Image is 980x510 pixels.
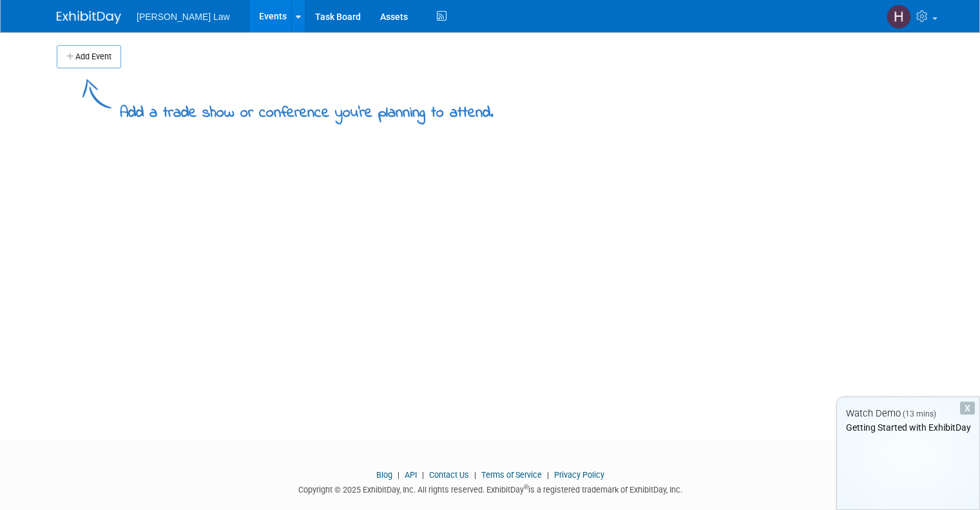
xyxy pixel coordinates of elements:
button: Add Event [57,45,121,68]
span: | [544,470,552,480]
div: Getting Started with ExhibitDay [837,421,979,434]
div: Dismiss [960,402,975,415]
div: Watch Demo [837,407,979,420]
img: ExhibitDay [57,11,121,24]
a: Blog [376,470,392,480]
a: Terms of Service [481,470,542,480]
a: API [405,470,417,480]
span: (13 mins) [903,409,936,418]
span: | [419,470,427,480]
sup: ® [524,484,528,491]
div: Add a trade show or conference you're planning to attend. [120,93,494,124]
span: | [471,470,479,480]
img: Holly Mach [887,5,911,29]
a: Contact Us [429,470,469,480]
span: | [394,470,403,480]
a: Privacy Policy [554,470,604,480]
span: [PERSON_NAME] Law [137,12,230,22]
